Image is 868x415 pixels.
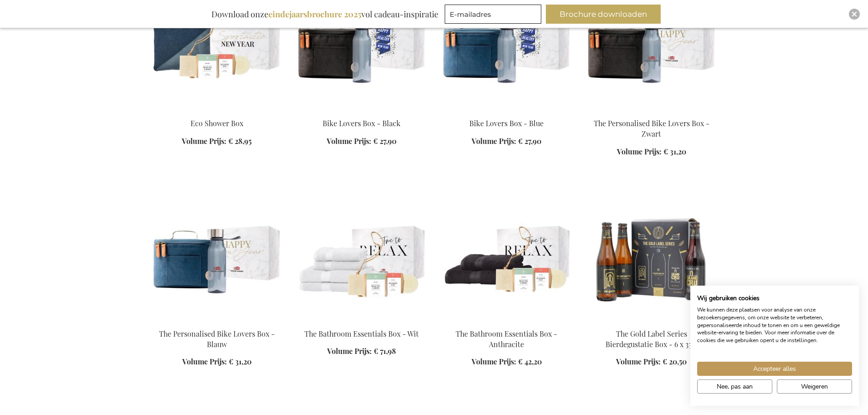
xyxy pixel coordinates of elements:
span: € 28,95 [228,136,252,146]
a: The Bathroom Essentials Box - Anthracite [456,329,557,349]
input: E-mailadres [445,5,541,24]
a: Bike Lovers Box - Black [297,107,427,116]
a: The Personalised Bike Lovers Box - Blauw [159,329,275,349]
a: The Bathroom Essentials Box - White [297,318,427,326]
a: The Personalised Bike Lovers Box - Zwart [594,118,709,138]
img: Bathroom Essentials Box - Anthracite [442,194,572,321]
button: Accepteer alle cookies [697,362,852,376]
span: € 31,20 [663,147,686,156]
a: Volume Prijs: € 27,90 [472,136,541,147]
span: Volume Prijs: [616,357,661,366]
span: € 27,90 [518,136,541,146]
a: Volume Prijs: € 28,95 [182,136,252,147]
div: Close [849,9,860,20]
a: The Personalized Bike Lovers Box - Black [586,107,717,116]
a: Bike Lovers Box - Blue [469,118,544,128]
span: Accepteer alles [753,364,796,374]
img: The Bathroom Essentials Box - White [297,194,427,321]
a: Volume Prijs: € 31,20 [617,147,686,157]
span: Volume Prijs: [472,136,516,146]
a: The Gold Label Series Beer Tasting Set [586,318,717,326]
span: Volume Prijs: [327,136,371,146]
span: Volume Prijs: [472,357,516,366]
span: Volume Prijs: [617,147,662,156]
a: Volume Prijs: € 42,20 [472,357,542,367]
img: Close [852,11,857,17]
form: marketing offers and promotions [445,5,544,26]
span: € 71,98 [374,346,396,356]
span: € 42,20 [518,357,542,366]
a: Eco Shower Box [152,107,282,116]
button: Pas cookie voorkeuren aan [697,379,772,394]
span: Volume Prijs: [327,346,372,356]
span: € 31,20 [229,357,252,366]
a: Volume Prijs: € 27,90 [327,136,396,147]
h2: Wij gebruiken cookies [697,294,852,302]
a: Volume Prijs: € 31,20 [182,357,252,367]
b: eindejaarsbrochure 2025 [268,9,361,20]
img: The Gold Label Series Beer Tasting Set [586,194,717,321]
a: Volume Prijs: € 20,50 [616,357,687,367]
img: The Personalized Bike Lovers Box - Blue [152,194,282,321]
button: Alle cookies weigeren [777,379,852,394]
a: Bike Lovers Box - Blue [442,107,572,116]
a: Volume Prijs: € 71,98 [327,346,396,357]
span: Weigeren [801,382,828,391]
button: Brochure downloaden [546,5,661,24]
span: € 20,50 [663,357,687,366]
a: Bathroom Essentials Box - Anthracite [442,318,572,326]
span: Nee, pas aan [717,382,753,391]
a: The Personalized Bike Lovers Box - Blue [152,318,282,326]
p: We kunnen deze plaatsen voor analyse van onze bezoekersgegevens, om onze website te verbeteren, g... [697,306,852,344]
span: Volume Prijs: [182,136,226,146]
span: € 27,90 [373,136,396,146]
span: Volume Prijs: [182,357,227,366]
a: The Bathroom Essentials Box - Wit [304,329,419,338]
div: Download onze vol cadeau-inspiratie [207,5,442,24]
a: Bike Lovers Box - Black [323,118,401,128]
a: The Gold Label Series Bierdegustatie Box - 6 x 33cl [606,329,698,349]
a: Eco Shower Box [190,118,243,128]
